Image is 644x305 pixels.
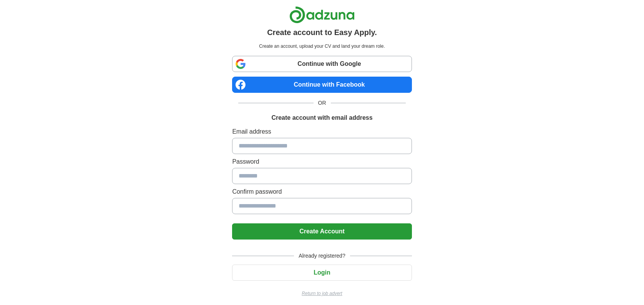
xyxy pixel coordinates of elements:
[232,157,412,166] label: Password
[232,265,412,281] button: Login
[232,223,412,240] button: Create Account
[232,187,412,196] label: Confirm password
[271,113,372,122] h1: Create account with email address
[289,6,355,23] img: Adzuna logo
[232,77,412,93] a: Continue with Facebook
[232,127,412,136] label: Email address
[234,43,410,50] p: Create an account, upload your CV and land your dream role.
[232,56,412,72] a: Continue with Google
[232,290,412,297] a: Return to job advert
[294,252,350,260] span: Already registered?
[267,27,377,38] h1: Create account to Easy Apply.
[314,99,331,107] span: OR
[232,269,412,276] a: Login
